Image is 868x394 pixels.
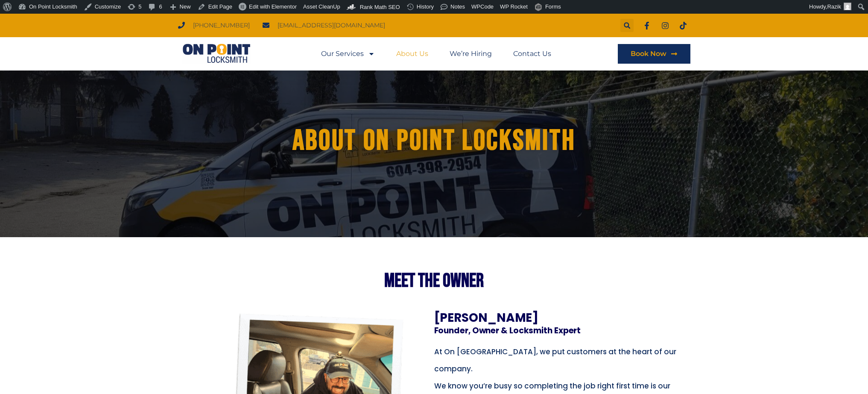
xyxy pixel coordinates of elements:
h3: [PERSON_NAME] [434,312,673,324]
span: Rank Math SEO [360,4,400,10]
a: About Us [396,44,428,64]
h1: About ON POINT LOCKSMITH [204,125,664,157]
span: [PHONE_NUMBER] [191,20,250,31]
span: [EMAIL_ADDRESS][DOMAIN_NAME] [275,20,385,31]
h3: Founder, Owner & Locksmith Expert [434,326,673,335]
span: Razik [827,3,841,10]
nav: Menu [321,44,551,64]
h2: MEET THE Owner [195,271,673,291]
div: Search [620,19,634,32]
a: Book Now [618,44,690,64]
a: Contact Us [513,44,551,64]
p: At On [GEOGRAPHIC_DATA], we put customers at the heart of our company. [434,343,684,377]
span: Book Now [631,50,666,57]
span: Edit with Elementor [249,3,297,10]
a: We’re Hiring [450,44,492,64]
a: Our Services [321,44,375,64]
